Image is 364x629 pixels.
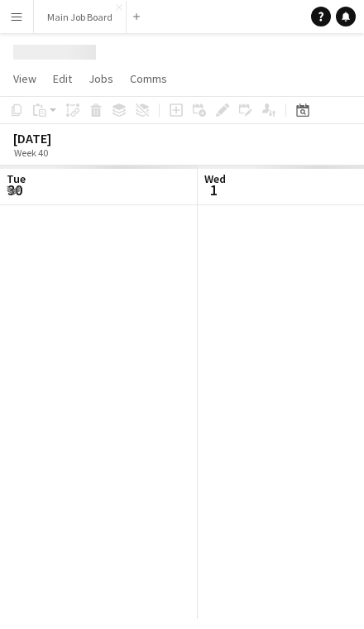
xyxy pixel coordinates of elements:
span: 1 [202,180,226,199]
a: Jobs [82,68,120,89]
a: Edit [46,68,79,89]
a: Comms [123,68,174,89]
span: Tue [7,171,26,186]
span: Wed [204,171,226,186]
span: Comms [130,71,167,86]
button: Main Job Board [34,1,127,33]
span: View [13,71,36,86]
span: Edit [53,71,72,86]
span: 30 [4,180,26,199]
div: [DATE] [13,130,89,146]
a: View [7,68,43,89]
span: Week 40 [10,146,51,159]
span: Jobs [89,71,113,86]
